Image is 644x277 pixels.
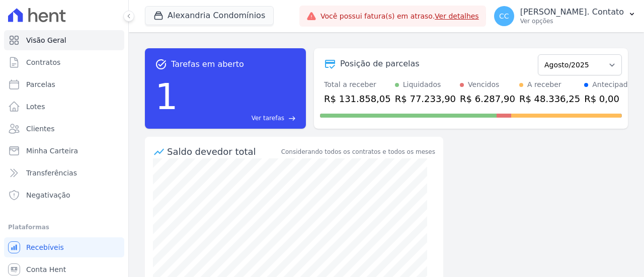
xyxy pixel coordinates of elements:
[26,190,70,200] span: Negativação
[182,114,296,123] a: Ver tarefas east
[4,74,124,95] a: Parcelas
[520,7,624,17] p: [PERSON_NAME]. Contato
[486,2,644,30] button: CC [PERSON_NAME]. Contato Ver opções
[584,92,632,106] div: R$ 0,00
[145,6,274,25] button: Alexandria Condomínios
[288,115,296,122] span: east
[320,11,479,22] span: Você possui fatura(s) em atraso.
[592,79,632,90] div: Antecipado
[252,114,284,123] span: Ver tarefas
[4,52,124,72] a: Contratos
[8,221,120,233] div: Plataformas
[26,79,55,89] span: Parcelas
[26,57,60,67] span: Contratos
[4,237,124,257] a: Recebíveis
[435,12,479,20] a: Ver detalhes
[281,147,435,156] div: Considerando todos os contratos e todos os meses
[324,79,391,90] div: Total a receber
[26,146,78,156] span: Minha Carteira
[167,145,279,158] div: Saldo devedor total
[519,92,580,106] div: R$ 48.336,25
[26,264,66,274] span: Conta Hent
[4,185,124,205] a: Negativação
[26,35,66,45] span: Visão Geral
[520,17,624,25] p: Ver opções
[324,92,391,106] div: R$ 131.858,05
[4,30,124,50] a: Visão Geral
[26,102,45,112] span: Lotes
[403,79,441,90] div: Liquidados
[395,92,456,106] div: R$ 77.233,90
[4,141,124,161] a: Minha Carteira
[4,97,124,117] a: Lotes
[155,58,167,70] span: task_alt
[460,92,515,106] div: R$ 6.287,90
[4,163,124,183] a: Transferências
[499,13,509,20] span: CC
[26,168,77,178] span: Transferências
[468,79,499,90] div: Vencidos
[171,58,244,70] span: Tarefas em aberto
[527,79,561,90] div: A receber
[155,70,178,123] div: 1
[26,124,54,134] span: Clientes
[26,242,64,252] span: Recebíveis
[340,58,420,70] div: Posição de parcelas
[4,119,124,139] a: Clientes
